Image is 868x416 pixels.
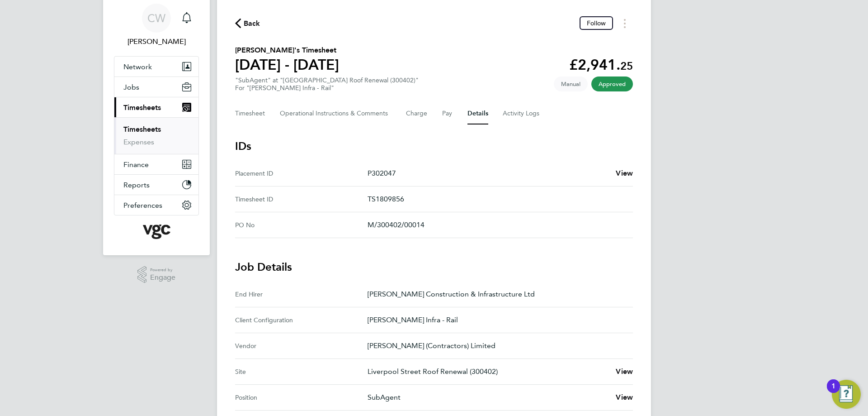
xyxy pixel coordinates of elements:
[617,16,633,30] button: Timesheets Menu
[244,18,260,29] span: Back
[123,201,162,210] span: Preferences
[114,225,199,239] a: Go to home page
[235,315,368,325] div: Client Configuration
[235,103,265,124] button: Timesheet
[123,83,139,91] span: Jobs
[368,392,609,403] p: SubAgent
[616,168,633,179] a: View
[114,117,198,154] div: Timesheets
[235,168,368,179] div: Placement ID
[235,18,260,29] button: Back
[235,45,339,56] h2: [PERSON_NAME]'s Timesheet
[368,194,626,205] p: TS1809856
[123,125,161,134] a: Timesheets
[123,103,161,112] span: Timesheets
[831,386,835,398] div: 1
[616,366,633,377] a: View
[368,220,626,230] p: M/300402/00014
[123,138,154,146] a: Expenses
[114,154,198,174] button: Finance
[150,274,175,282] span: Engage
[114,195,198,215] button: Preferences
[235,77,419,92] div: "SubAgent" at "[GEOGRAPHIC_DATA] Roof Renewal (300402)"
[235,56,339,74] h1: [DATE] - [DATE]
[616,169,633,177] span: View
[616,393,633,402] span: View
[616,367,633,376] span: View
[114,77,198,97] button: Jobs
[150,266,175,274] span: Powered by
[114,97,198,117] button: Timesheets
[368,289,626,300] p: [PERSON_NAME] Construction & Infrastructure Ltd
[587,19,606,27] span: Follow
[503,103,541,124] button: Activity Logs
[235,194,368,205] div: Timesheet ID
[114,36,199,47] span: Chris Watson
[467,103,488,124] button: Details
[368,315,626,325] p: [PERSON_NAME] Infra - Rail
[368,168,609,179] p: P302047
[235,392,368,403] div: Position
[591,77,633,91] span: This timesheet has been approved.
[123,160,149,169] span: Finance
[123,181,150,189] span: Reports
[137,266,176,283] a: Powered byEngage
[235,260,633,274] h3: Job Details
[832,380,861,409] button: Open Resource Center, 1 new notification
[368,366,609,377] p: Liverpool Street Roof Renewal (300402)
[620,59,633,72] span: 25
[235,289,368,300] div: End Hirer
[280,103,392,124] button: Operational Instructions & Comments
[580,16,613,30] button: Follow
[114,175,198,195] button: Reports
[114,4,199,47] a: CW[PERSON_NAME]
[123,62,152,71] span: Network
[143,225,170,239] img: vgcgroup-logo-retina.png
[406,103,428,124] button: Charge
[368,340,626,351] p: [PERSON_NAME] (Contractors) Limited
[235,84,419,92] div: For "[PERSON_NAME] Infra - Rail"
[235,340,368,351] div: Vendor
[235,139,633,153] h3: IDs
[235,220,368,230] div: PO No
[554,77,588,91] span: This timesheet was manually created.
[147,12,165,24] span: CW
[114,57,198,77] button: Network
[616,392,633,403] a: View
[235,366,368,377] div: Site
[442,103,453,124] button: Pay
[569,56,633,73] app-decimal: £2,941.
